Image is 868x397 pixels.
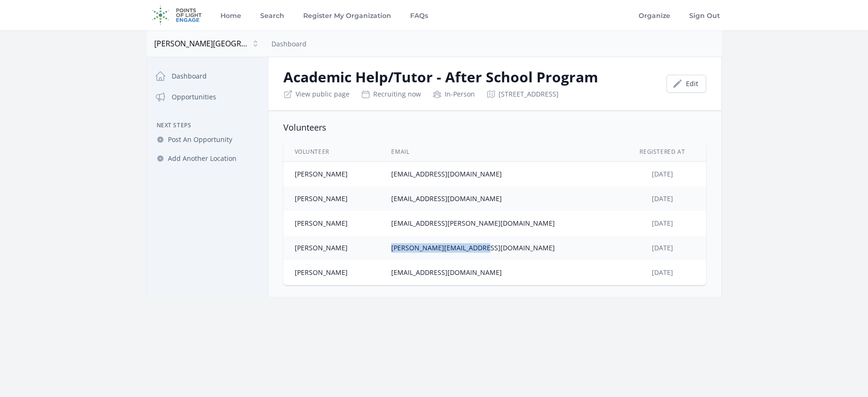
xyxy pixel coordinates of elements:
[151,150,264,167] a: Add Another Location
[380,162,619,187] td: [EMAIL_ADDRESS][DOMAIN_NAME]
[283,211,380,236] td: [PERSON_NAME]
[151,88,264,106] a: Opportunities
[619,186,706,211] td: [DATE]
[283,162,380,187] td: [PERSON_NAME]
[619,236,706,260] td: [DATE]
[380,236,619,260] td: [PERSON_NAME][EMAIL_ADDRESS][DOMAIN_NAME]
[151,131,264,148] a: Post An Opportunity
[150,34,264,53] button: [PERSON_NAME][GEOGRAPHIC_DATA]
[168,135,232,144] span: Post An Opportunity
[361,89,421,99] div: Recruiting now
[619,211,706,236] td: [DATE]
[432,89,475,99] div: In-Person
[272,39,307,48] a: Dashboard
[666,75,706,93] a: Edit
[296,89,350,99] a: View public page
[283,236,380,260] td: [PERSON_NAME]
[151,67,264,86] a: Dashboard
[380,186,619,211] td: [EMAIL_ADDRESS][DOMAIN_NAME]
[283,69,659,86] h2: Academic Help/Tutor - After School Program
[619,260,706,285] td: [DATE]
[283,260,380,285] td: [PERSON_NAME]
[380,260,619,285] td: [EMAIL_ADDRESS][DOMAIN_NAME]
[168,154,237,163] span: Add Another Location
[283,186,380,211] td: [PERSON_NAME]
[283,142,380,162] th: Volunteer
[619,142,706,162] th: Registered At
[151,122,264,129] h3: Next Steps
[283,122,706,133] h3: Volunteers
[380,142,619,162] th: Email
[486,89,559,99] div: [STREET_ADDRESS]
[380,211,619,236] td: [EMAIL_ADDRESS][PERSON_NAME][DOMAIN_NAME]
[619,162,706,187] td: [DATE]
[154,38,249,49] span: [PERSON_NAME][GEOGRAPHIC_DATA]
[272,38,307,49] nav: Breadcrumb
